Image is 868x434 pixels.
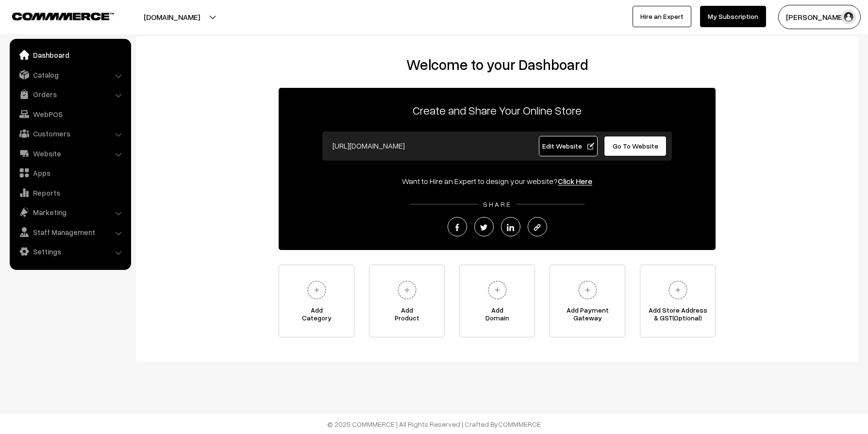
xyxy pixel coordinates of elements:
img: plus.svg [303,277,330,303]
div: Want to Hire an Expert to design your website? [279,175,716,187]
img: plus.svg [574,277,601,303]
p: Create and Share Your Online Store [279,101,716,119]
span: SHARE [478,200,517,208]
a: AddDomain [459,265,535,337]
a: Settings [12,243,128,260]
img: COMMMERCE [12,13,114,20]
a: Catalog [12,66,128,83]
img: plus.svg [484,277,511,303]
a: COMMMERCE [498,420,541,428]
button: [DOMAIN_NAME] [110,5,234,29]
a: Hire an Expert [633,6,691,27]
a: Customers [12,125,128,142]
a: Dashboard [12,46,128,64]
h2: Welcome to your Dashboard [146,56,849,73]
span: Add Store Address & GST(Optional) [640,306,715,326]
a: Add Store Address& GST(Optional) [640,265,716,337]
a: Add PaymentGateway [550,265,625,337]
span: Go To Website [613,142,658,150]
button: [PERSON_NAME]… [778,5,861,29]
a: Staff Management [12,223,128,241]
a: My Subscription [700,6,766,27]
a: AddCategory [279,265,354,337]
a: Reports [12,184,128,201]
a: AddProduct [369,265,445,337]
span: Edit Website [542,142,594,150]
span: Add Category [279,306,354,326]
span: Add Payment Gateway [550,306,625,326]
a: Click Here [558,176,592,186]
a: Marketing [12,203,128,221]
img: user [841,10,856,24]
a: COMMMERCE [12,10,97,21]
img: plus.svg [665,277,691,303]
span: Add Domain [460,306,534,326]
img: plus.svg [394,277,420,303]
a: Website [12,145,128,162]
a: Orders [12,85,128,103]
a: WebPOS [12,105,128,123]
span: Add Product [369,306,444,326]
a: Go To Website [604,136,667,156]
a: Edit Website [539,136,598,156]
a: Apps [12,164,128,182]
